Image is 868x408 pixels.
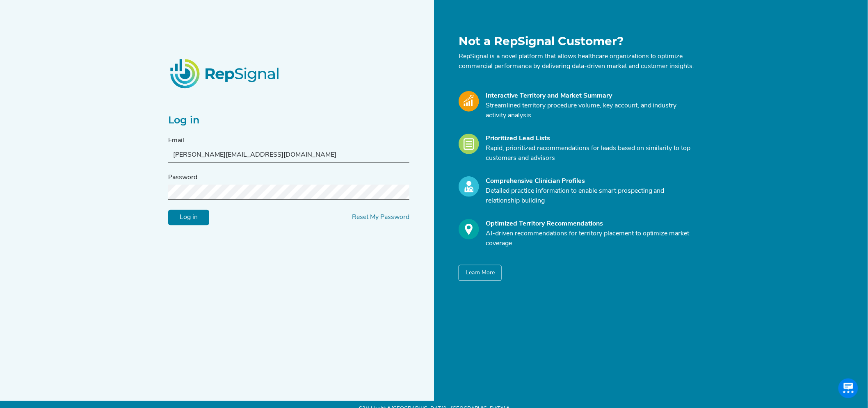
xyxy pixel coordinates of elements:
label: Password [168,173,197,183]
div: Interactive Territory and Market Summary [486,91,695,101]
p: Detailed practice information to enable smart prospecting and relationship building [486,186,695,206]
p: Rapid, prioritized recommendations for leads based on similarity to top customers and advisors [486,144,695,163]
div: Optimized Territory Recommendations [486,219,695,229]
img: Market_Icon.a700a4ad.svg [459,91,479,112]
div: Prioritized Lead Lists [486,134,695,144]
input: Log in [168,210,209,226]
a: Reset My Password [352,214,409,221]
img: Optimize_Icon.261f85db.svg [459,219,479,239]
h1: Not a RepSignal Customer? [459,34,695,48]
p: RepSignal is a novel platform that allows healthcare organizations to optimize commercial perform... [459,52,695,71]
label: Email [168,136,184,146]
img: RepSignalLogo.20539ed3.png [160,49,290,98]
p: Streamlined territory procedure volume, key account, and industry activity analysis [486,101,695,121]
p: AI-driven recommendations for territory placement to optimize market coverage [486,229,695,248]
img: Leads_Icon.28e8c528.svg [459,134,479,154]
div: Comprehensive Clinician Profiles [486,176,695,186]
h2: Log in [168,114,409,126]
button: Learn More [459,265,502,281]
img: Profile_Icon.739e2aba.svg [459,176,479,197]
